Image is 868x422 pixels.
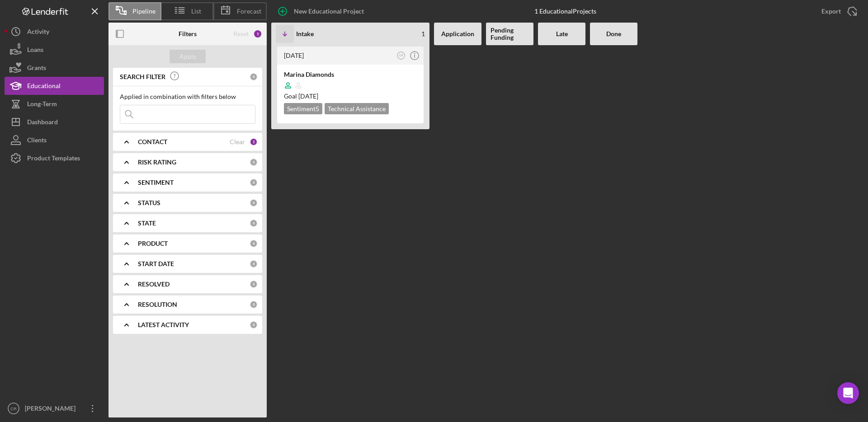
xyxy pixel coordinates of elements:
[399,54,403,57] text: CR
[27,113,58,133] div: Dashboard
[27,149,80,169] div: Product Templates
[298,92,318,100] time: 06/22/2025
[296,30,314,38] b: Intake
[5,149,104,167] button: Product Templates
[120,93,255,100] div: Applied in combination with filters below
[138,260,174,267] b: START DATE
[138,220,156,227] b: STATE
[27,41,43,61] div: Loans
[491,27,529,41] b: Pending Funding
[421,30,425,38] span: 1
[250,321,258,329] div: 0
[237,8,261,15] span: Forecast
[138,301,177,308] b: RESOLUTION
[230,138,245,145] div: Clear
[132,8,156,15] span: Pipeline
[284,70,417,79] div: Marina Diamonds
[5,113,104,131] button: Dashboard
[138,138,167,145] b: CONTACT
[10,406,17,411] text: CR
[138,321,189,328] b: LATEST ACTIVITY
[27,77,61,97] div: Educational
[5,77,104,95] button: Educational
[138,179,174,186] b: SENTIMENT
[5,95,104,113] button: Long-Term
[250,73,258,81] div: 0
[837,382,859,404] div: Open Intercom Messenger
[138,199,160,206] b: STATUS
[138,240,168,247] b: PRODUCT
[250,300,258,309] div: 0
[284,92,318,100] span: Goal
[294,2,364,20] div: New Educational Project
[138,159,176,166] b: RISK RATING
[441,30,474,38] b: Application
[325,103,389,114] div: Technical Assistance
[250,280,258,288] div: 0
[5,41,104,59] button: Loans
[170,50,206,63] button: Apply
[812,2,863,20] button: Export
[271,2,373,20] button: New Educational Project
[284,52,304,59] time: 2025-05-08 23:27
[556,30,568,38] b: Late
[27,23,49,43] div: Activity
[250,219,258,227] div: 0
[534,8,596,15] div: 1 Educational Projects
[250,199,258,207] div: 0
[284,103,322,114] div: Sentiment 5
[179,50,196,63] div: Apply
[606,30,621,38] b: Done
[5,131,104,149] button: Clients
[250,178,258,187] div: 0
[250,260,258,268] div: 0
[5,399,104,417] button: CR[PERSON_NAME]
[250,138,258,146] div: 1
[191,8,201,15] span: List
[120,73,165,80] b: SEARCH FILTER
[250,158,258,166] div: 0
[276,45,425,125] a: [DATE]CRMarina DiamondsGoal [DATE]Sentiment5Technical Assistance
[395,50,407,62] button: CR
[27,95,57,115] div: Long-Term
[27,59,46,79] div: Grants
[138,281,170,288] b: RESOLVED
[233,30,249,38] div: Reset
[5,59,104,77] button: Grants
[250,239,258,248] div: 0
[23,399,81,420] div: [PERSON_NAME]
[5,23,104,41] button: Activity
[253,29,262,38] div: 1
[27,131,47,151] div: Clients
[179,30,197,38] b: Filters
[821,2,841,20] div: Export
